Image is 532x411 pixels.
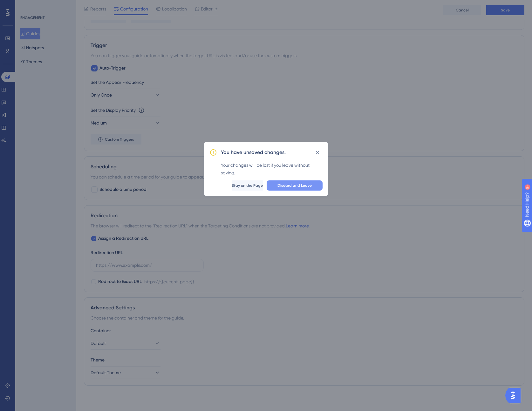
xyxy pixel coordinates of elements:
[221,149,286,156] h2: You have unsaved changes.
[277,183,312,188] span: Discard and Leave
[43,3,47,8] div: 9+
[15,2,40,9] span: Need Help?
[232,183,263,188] span: Stay on the Page
[221,161,323,177] div: Your changes will be lost if you leave without saving.
[505,386,524,405] iframe: UserGuiding AI Assistant Launcher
